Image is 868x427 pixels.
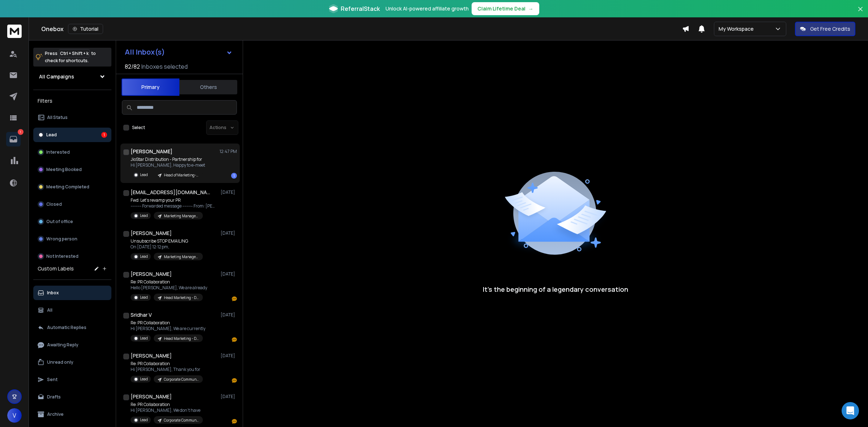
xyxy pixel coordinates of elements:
[164,213,199,219] p: Marketing Manager-New Copy
[47,411,64,417] p: Archive
[131,270,172,278] h1: [PERSON_NAME]
[33,96,111,106] h3: Filters
[18,129,24,135] p: 1
[33,286,111,300] button: Inbox
[164,254,199,260] p: Marketing Manager-New Copy
[47,342,78,348] p: Awaiting Reply
[221,394,237,400] p: [DATE]
[47,325,86,330] p: Automatic Replies
[131,311,152,319] h1: Sridhar V
[528,5,533,12] span: →
[856,4,865,22] button: Close banner
[68,24,103,34] button: Tutorial
[131,157,205,162] p: JioStar Distribution - Partnership for
[131,238,203,244] p: Unsubscribe STOP EMAILING
[125,48,165,56] h1: All Inbox(s)
[140,172,148,178] p: Lead
[131,197,217,203] p: Fwd: Let’s revamp your PR
[47,377,58,383] p: Sent
[38,265,74,272] h3: Custom Labels
[47,307,52,313] p: All
[33,338,111,352] button: Awaiting Reply
[795,22,855,36] button: Get Free Credits
[7,408,22,423] button: V
[33,390,111,404] button: Drafts
[46,219,73,225] p: Out of office
[221,230,237,236] p: [DATE]
[842,402,859,419] div: Open Intercom Messenger
[131,402,203,407] p: Re: PR Collaboration
[45,50,96,64] p: Press to check for shortcuts.
[41,24,682,34] div: Onebox
[125,62,140,71] span: 82 / 82
[47,394,61,400] p: Drafts
[47,359,73,365] p: Unread only
[221,353,237,359] p: [DATE]
[179,79,237,95] button: Others
[140,254,148,259] p: Lead
[131,393,172,400] h1: [PERSON_NAME]
[164,295,199,300] p: Head Marketing - Data
[131,244,203,250] p: On [DATE] 12:12 pm,
[131,162,205,168] p: Hi [PERSON_NAME], Happy to e-meet
[47,290,59,296] p: Inbox
[810,25,850,33] p: Get Free Credits
[131,189,210,196] h1: [EMAIL_ADDRESS][DOMAIN_NAME]
[33,128,111,142] button: Lead1
[140,417,148,423] p: Lead
[719,25,757,33] p: My Workspace
[483,284,628,294] p: It’s the beginning of a legendary conversation
[131,203,217,209] p: ---------- Forwarded message --------- From: [PERSON_NAME]
[131,148,173,155] h1: [PERSON_NAME]
[33,145,111,159] button: Interested
[46,253,78,259] p: Not Interested
[33,110,111,125] button: All Status
[122,78,179,96] button: Primary
[386,5,469,12] p: Unlock AI-powered affiliate growth
[164,172,199,178] p: Head of Marketing-Campaign-Sep-1
[33,214,111,229] button: Out of office
[220,149,237,154] p: 12:47 PM
[119,45,238,59] button: All Inbox(s)
[33,372,111,387] button: Sent
[33,232,111,246] button: Wrong person
[140,295,148,300] p: Lead
[221,312,237,318] p: [DATE]
[46,167,82,172] p: Meeting Booked
[101,132,107,138] div: 1
[46,236,77,242] p: Wrong person
[141,62,188,71] h3: Inboxes selected
[140,213,148,218] p: Lead
[131,361,203,367] p: Re: PR Collaboration
[46,201,62,207] p: Closed
[164,418,199,423] p: Corporate Communications - Data
[472,2,539,15] button: Claim Lifetime Deal→
[33,162,111,177] button: Meeting Booked
[33,303,111,317] button: All
[46,132,57,138] p: Lead
[33,407,111,422] button: Archive
[164,336,199,341] p: Head Marketing - Data
[131,407,203,413] p: Hi [PERSON_NAME], We don't have
[131,352,172,359] h1: [PERSON_NAME]
[140,336,148,341] p: Lead
[140,376,148,382] p: Lead
[131,367,203,372] p: Hi [PERSON_NAME], Thank you for
[33,197,111,212] button: Closed
[33,249,111,264] button: Not Interested
[131,230,172,237] h1: [PERSON_NAME]
[131,320,205,326] p: Re: PR Collaboration
[131,279,207,285] p: Re: PR Collaboration
[6,132,21,146] a: 1
[221,189,237,195] p: [DATE]
[46,184,89,190] p: Meeting Completed
[132,125,145,131] label: Select
[131,326,205,332] p: Hi [PERSON_NAME], We are currently
[59,49,90,57] span: Ctrl + Shift + k
[39,73,74,80] h1: All Campaigns
[33,355,111,370] button: Unread only
[341,4,380,13] span: ReferralStack
[33,320,111,335] button: Automatic Replies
